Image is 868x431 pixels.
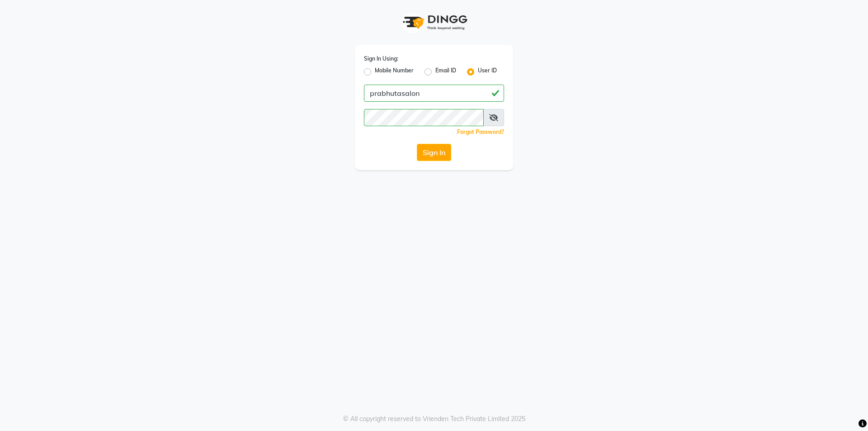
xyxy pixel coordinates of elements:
input: Username [364,85,504,102]
button: Sign In [417,144,451,161]
label: Mobile Number [375,66,414,77]
img: logo1.svg [398,9,470,36]
label: User ID [478,66,497,77]
label: Email ID [435,66,456,77]
input: Username [364,109,484,126]
label: Sign In Using: [364,55,398,63]
a: Forgot Password? [457,128,504,135]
